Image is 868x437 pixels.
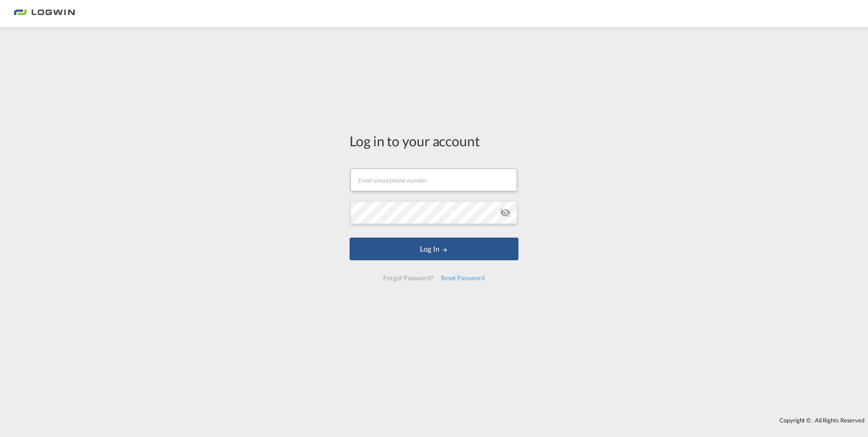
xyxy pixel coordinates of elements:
[500,207,511,218] md-icon: icon-eye-off
[350,169,517,191] input: Enter email/phone number
[380,270,437,286] div: Forgot Password?
[14,4,75,24] img: 2761ae10d95411efa20a1f5e0282d2d7.png
[437,270,488,286] div: Reset Password
[350,238,518,260] button: LOGIN
[350,131,518,150] div: Log in to your account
